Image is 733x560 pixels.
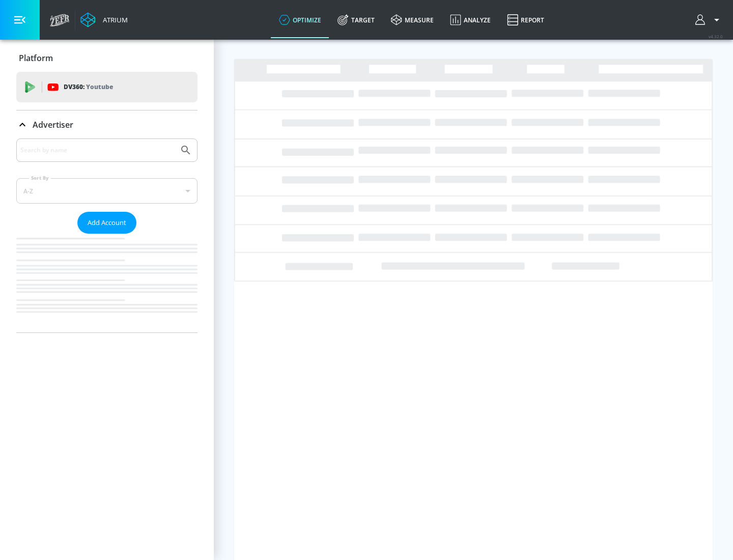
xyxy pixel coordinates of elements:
a: Atrium [80,12,128,27]
a: Target [329,2,383,38]
button: Add Account [77,212,136,234]
input: Search by name [20,144,175,157]
a: measure [383,2,442,38]
a: Analyze [442,2,499,38]
a: Report [499,2,552,38]
span: Add Account [88,217,126,229]
label: Sort By [29,175,51,181]
div: A-Z [16,178,198,204]
p: Advertiser [33,119,73,130]
div: Platform [16,44,198,72]
div: DV360: Youtube [16,72,198,102]
a: optimize [271,2,329,38]
div: Atrium [99,15,128,24]
p: DV360: [64,81,113,93]
div: Advertiser [16,110,198,139]
p: Platform [19,52,53,64]
div: Advertiser [16,138,198,332]
p: Youtube [86,81,113,92]
nav: list of Advertiser [16,234,198,332]
span: v 4.32.0 [709,34,723,39]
